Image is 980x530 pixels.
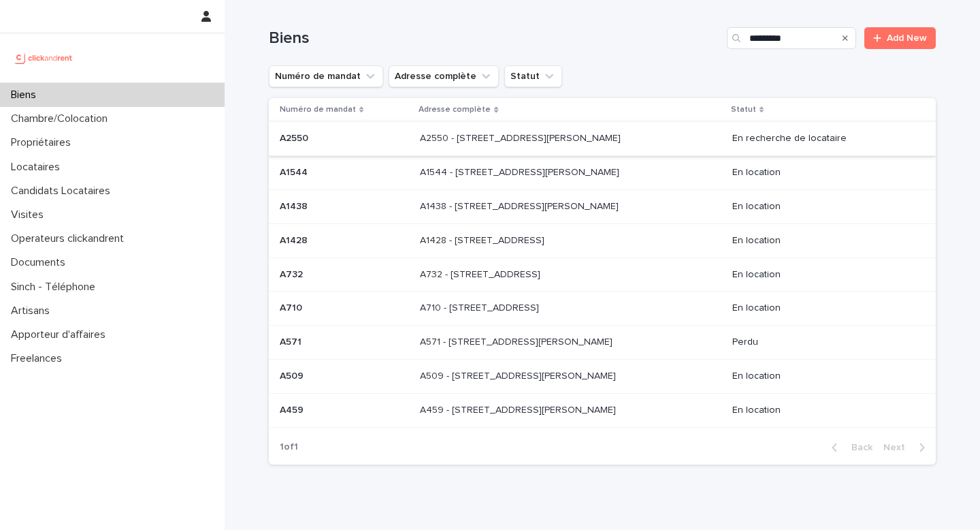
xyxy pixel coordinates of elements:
tr: A509A509 A509 - [STREET_ADDRESS][PERSON_NAME]A509 - [STREET_ADDRESS][PERSON_NAME] En location [269,359,936,393]
p: Propriétaires [5,136,82,149]
p: A1438 [280,198,310,213]
tr: A1544A1544 A1544 - [STREET_ADDRESS][PERSON_NAME]A1544 - [STREET_ADDRESS][PERSON_NAME] En location [269,156,936,190]
p: Operateurs clickandrent [5,232,135,245]
input: Search [727,27,856,49]
p: A509 - [STREET_ADDRESS][PERSON_NAME] [420,368,619,382]
button: Numéro de mandat [269,65,383,87]
tr: A710A710 A710 - [STREET_ADDRESS]A710 - [STREET_ADDRESS] En location [269,292,936,326]
p: Apporteur d'affaires [5,328,116,341]
p: Artisans [5,305,61,317]
p: Candidats Locataires [5,185,121,198]
tr: A571A571 A571 - [STREET_ADDRESS][PERSON_NAME]A571 - [STREET_ADDRESS][PERSON_NAME] Perdu [269,326,936,360]
p: En location [732,371,914,382]
p: Statut [731,102,756,117]
p: Numéro de mandat [280,102,356,117]
p: Adresse complète [419,102,491,117]
p: A571 [280,334,304,348]
p: A2550 - [STREET_ADDRESS][PERSON_NAME] [420,130,623,144]
p: A1544 [280,164,310,178]
p: A732 [280,266,306,281]
p: Documents [5,256,76,269]
button: Adresse complète [389,65,499,87]
p: A571 - [STREET_ADDRESS][PERSON_NAME] [420,334,615,348]
p: 1 of 1 [269,431,309,464]
p: A459 [280,402,306,416]
p: Biens [5,89,47,102]
tr: A1438A1438 A1438 - [STREET_ADDRESS][PERSON_NAME]A1438 - [STREET_ADDRESS][PERSON_NAME] En location [269,189,936,223]
p: A459 - [STREET_ADDRESS][PERSON_NAME] [420,402,619,416]
p: A509 [280,368,306,382]
img: UCB0brd3T0yccxBKYDjQ [11,44,77,72]
p: A1428 [280,232,310,247]
tr: A459A459 A459 - [STREET_ADDRESS][PERSON_NAME]A459 - [STREET_ADDRESS][PERSON_NAME] En location [269,393,936,427]
p: Locataires [5,161,71,174]
button: Statut [504,65,562,87]
button: Next [878,441,936,454]
tr: A2550A2550 A2550 - [STREET_ADDRESS][PERSON_NAME]A2550 - [STREET_ADDRESS][PERSON_NAME] En recherch... [269,122,936,156]
p: Freelances [5,352,73,365]
p: A710 - [STREET_ADDRESS] [420,300,542,314]
p: A1438 - 159 Avenue Pierre Brossolette, Montrouge 92120 [420,198,621,213]
p: En location [732,167,914,178]
h1: Biens [269,29,721,48]
p: En location [732,302,914,314]
tr: A732A732 A732 - [STREET_ADDRESS]A732 - [STREET_ADDRESS] En location [269,258,936,292]
span: Add New [887,33,927,43]
p: A1544 - [STREET_ADDRESS][PERSON_NAME] [420,164,622,178]
p: A1428 - [STREET_ADDRESS] [420,232,547,247]
a: Add New [864,27,936,49]
tr: A1428A1428 A1428 - [STREET_ADDRESS]A1428 - [STREET_ADDRESS] En location [269,223,936,258]
p: En location [732,201,914,213]
p: Chambre/Colocation [5,112,118,125]
button: Back [821,441,878,454]
p: En location [732,269,914,281]
p: En location [732,405,914,416]
p: En recherche de locataire [732,133,914,144]
p: A732 - [STREET_ADDRESS] [420,266,543,281]
p: Visites [5,208,54,221]
p: En location [732,235,914,247]
span: Next [883,443,913,452]
p: A2550 [280,130,311,144]
p: Sinch - Téléphone [5,281,106,294]
p: Perdu [732,337,914,348]
p: A710 [280,300,305,314]
span: Back [843,443,872,452]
